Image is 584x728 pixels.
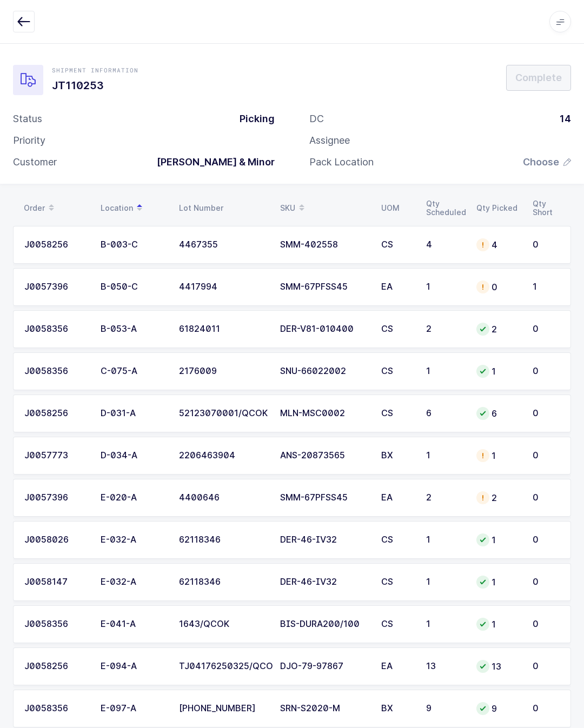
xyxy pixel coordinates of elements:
div: Assignee [309,134,350,147]
div: 2 [476,491,520,504]
div: 1 [426,282,463,292]
div: J0058256 [24,240,88,250]
span: 14 [560,113,571,124]
div: Status [13,112,42,125]
div: E-020-A [101,493,166,503]
button: Complete [506,65,571,91]
div: E-032-A [101,577,166,587]
div: 2 [476,323,520,336]
div: 0 [533,366,560,376]
div: [PHONE_NUMBER] [179,704,267,713]
div: UOM [381,204,413,212]
div: D-034-A [101,451,166,460]
div: Customer [13,156,57,169]
div: SMM-67PFSS45 [280,282,368,292]
div: DER-V81-010400 [280,324,368,334]
div: J0057396 [24,282,88,292]
div: 0 [533,535,560,545]
div: [PERSON_NAME] & Minor [148,156,275,169]
div: 1 [476,576,520,589]
div: 0 [533,451,560,460]
div: 1 [476,365,520,378]
div: 2206463904 [179,451,267,460]
div: 9 [426,704,463,713]
div: CS [381,324,413,334]
div: 2 [426,493,463,503]
div: 62118346 [179,535,267,545]
div: SRN-S2020-M [280,704,368,713]
div: CS [381,577,413,587]
div: Location [101,199,166,217]
div: 1 [476,618,520,631]
div: 6 [426,409,463,418]
div: DER-46-IV32 [280,535,368,545]
div: DC [309,112,324,125]
div: C-075-A [101,366,166,376]
div: E-094-A [101,662,166,671]
div: D-031-A [101,409,166,418]
div: Pack Location [309,156,374,169]
div: CS [381,409,413,418]
div: Priority [13,134,45,147]
div: ANS-20873565 [280,451,368,460]
span: Choose [523,156,559,169]
div: J0058356 [24,704,88,713]
div: 4 [426,240,463,250]
div: B-053-A [101,324,166,334]
div: 4400646 [179,493,267,503]
div: 4417994 [179,282,267,292]
span: Complete [515,71,562,84]
div: 9 [476,702,520,715]
div: 0 [533,704,560,713]
div: J0058356 [24,324,88,334]
div: 0 [533,577,560,587]
div: Shipment Information [52,66,138,75]
div: 1 [476,533,520,546]
div: J0058026 [24,535,88,545]
div: EA [381,662,413,671]
div: 13 [426,662,463,671]
div: E-097-A [101,704,166,713]
div: BX [381,704,413,713]
div: 62118346 [179,577,267,587]
div: J0057773 [24,451,88,460]
div: Qty Short [533,199,560,217]
div: J0058147 [24,577,88,587]
div: EA [381,493,413,503]
div: BX [381,451,413,460]
div: J0058256 [24,662,88,671]
div: CS [381,240,413,250]
div: SMM-402558 [280,240,368,250]
div: SKU [280,199,368,217]
div: 0 [533,493,560,503]
div: Lot Number [179,204,267,212]
button: Choose [523,156,571,169]
div: 0 [533,619,560,629]
div: 1 [426,366,463,376]
h1: JT110253 [52,77,138,94]
div: SMM-67PFSS45 [280,493,368,503]
div: 1 [533,282,560,292]
div: 0 [476,280,520,293]
div: E-032-A [101,535,166,545]
div: MLN-MSC0002 [280,409,368,418]
div: SNU-66022002 [280,366,368,376]
div: J0058356 [24,366,88,376]
div: J0058256 [24,409,88,418]
div: E-041-A [101,619,166,629]
div: 0 [533,324,560,334]
div: CS [381,366,413,376]
div: B-003-C [101,240,166,250]
div: Qty Picked [476,204,520,212]
div: CS [381,619,413,629]
div: 1 [476,449,520,462]
div: 61824011 [179,324,267,334]
div: 6 [476,407,520,420]
div: BIS-DURA200/100 [280,619,368,629]
div: 1643/QCOK [179,619,267,629]
div: Order [24,199,88,217]
div: DJO-79-97867 [280,662,368,671]
div: EA [381,282,413,292]
div: 4 [476,238,520,251]
div: TJ04176250325/QCOK [179,662,267,671]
